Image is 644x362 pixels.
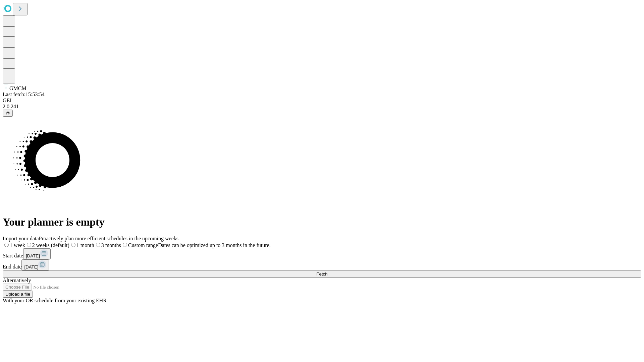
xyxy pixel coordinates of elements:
[76,242,94,248] span: 1 month
[3,92,45,97] span: Last fetch: 15:53:54
[3,110,13,117] button: @
[10,242,25,248] span: 1 week
[4,243,9,247] input: 1 week
[3,216,641,228] h1: Your planner is empty
[32,242,69,248] span: 2 weeks (default)
[3,98,641,104] div: GEI
[3,270,641,278] button: Fetch
[5,111,10,116] span: @
[3,291,33,298] button: Upload a file
[128,242,158,248] span: Custom range
[3,278,31,283] span: Alternatively
[27,243,31,247] input: 2 weeks (default)
[21,259,49,270] button: [DATE]
[3,236,39,241] span: Import your data
[123,243,127,247] input: Custom rangeDates can be optimized up to 3 months in the future.
[71,243,75,247] input: 1 month
[96,243,100,247] input: 3 months
[316,271,327,277] span: Fetch
[3,259,641,270] div: End date
[101,242,121,248] span: 3 months
[3,248,641,259] div: Start date
[23,248,51,259] button: [DATE]
[26,253,40,258] span: [DATE]
[3,298,107,303] span: With your OR schedule from your existing EHR
[158,242,270,248] span: Dates can be optimized up to 3 months in the future.
[39,236,180,241] span: Proactively plan more efficient schedules in the upcoming weeks.
[9,85,26,91] span: GMCM
[24,264,38,269] span: [DATE]
[3,104,641,110] div: 2.0.241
